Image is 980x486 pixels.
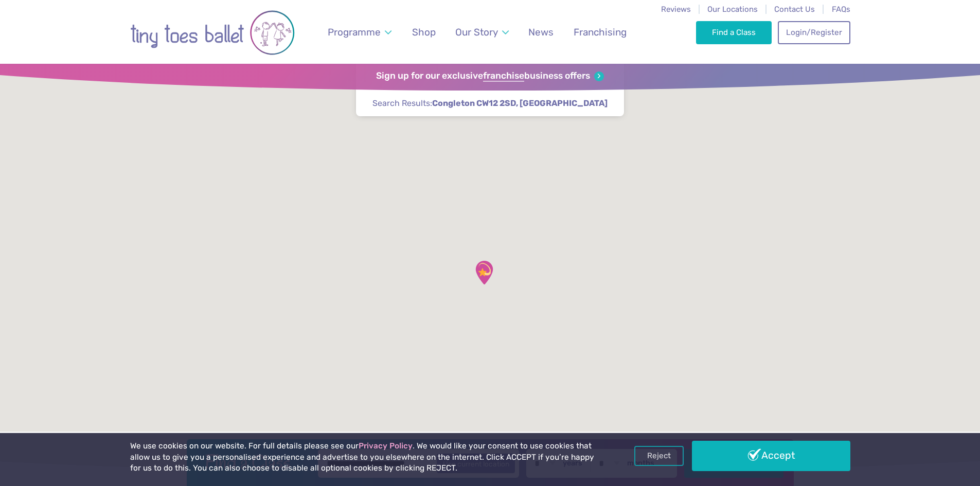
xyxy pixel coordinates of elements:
[130,441,598,474] p: We use cookies on our website. For full details please see our . We would like your consent to us...
[450,20,513,44] a: Our Story
[832,5,850,14] a: FAQs
[524,20,559,44] a: News
[528,26,554,38] span: News
[692,441,850,471] a: Accept
[696,21,772,44] a: Find a Class
[574,26,627,38] span: Franchising
[483,70,524,82] strong: franchise
[634,446,684,465] a: Reject
[778,21,850,44] a: Login/Register
[707,5,758,14] a: Our Locations
[328,26,381,38] span: Programme
[471,260,497,285] div: Astbury Village Hall
[412,26,436,38] span: Shop
[323,20,396,44] a: Programme
[432,98,608,108] strong: Congleton CW12 2SD, [GEOGRAPHIC_DATA]
[661,5,691,14] a: Reviews
[359,441,413,451] a: Privacy Policy
[130,7,295,59] img: tiny toes ballet
[407,20,440,44] a: Shop
[376,70,604,82] a: Sign up for our exclusivefranchisebusiness offers
[455,26,498,38] span: Our Story
[568,20,631,44] a: Franchising
[774,5,815,14] a: Contact Us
